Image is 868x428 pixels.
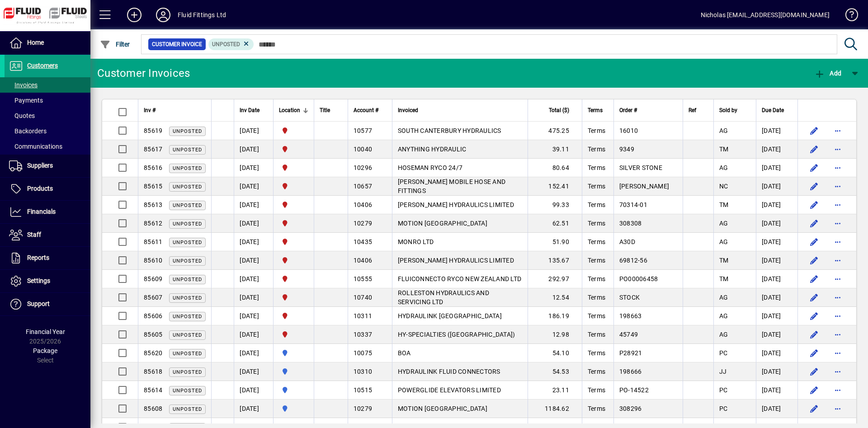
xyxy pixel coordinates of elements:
[762,105,792,115] div: Due Date
[528,140,582,159] td: 39.11
[588,183,605,190] span: Terms
[144,238,162,245] span: 85611
[234,344,273,362] td: [DATE]
[9,143,62,150] span: Communications
[689,105,696,115] span: Ref
[354,164,372,171] span: 10296
[398,349,411,357] span: BOA
[719,164,728,171] span: AG
[144,220,162,227] span: 85612
[279,163,308,173] span: FLUID FITTINGS CHRISTCHURCH
[173,369,202,375] span: Unposted
[398,275,521,282] span: FLUICONNECTO RYCO NEW ZEALAND LTD
[144,331,162,338] span: 85605
[619,275,658,282] span: PO00006458
[588,257,605,264] span: Terms
[27,62,58,69] span: Customers
[27,39,44,46] span: Home
[528,233,582,251] td: 51.90
[619,294,640,301] span: STOCK
[756,362,797,381] td: [DATE]
[398,220,487,227] span: MOTION [GEOGRAPHIC_DATA]
[5,32,90,54] a: Home
[279,105,300,115] span: Location
[398,312,502,320] span: HYDRAULINK [GEOGRAPHIC_DATA]
[9,112,35,119] span: Quotes
[97,66,190,80] div: Customer Invoices
[27,254,49,261] span: Reports
[588,368,605,375] span: Terms
[279,292,308,302] span: FLUID FITTINGS CHRISTCHURCH
[689,105,708,115] div: Ref
[830,123,845,138] button: More options
[100,41,130,48] span: Filter
[173,184,202,190] span: Unposted
[619,183,669,190] span: [PERSON_NAME]
[279,126,308,136] span: FLUID FITTINGS CHRISTCHURCH
[173,221,202,227] span: Unposted
[173,351,202,357] span: Unposted
[320,105,330,115] span: Title
[588,312,605,320] span: Terms
[234,122,273,140] td: [DATE]
[588,294,605,301] span: Terms
[279,329,308,339] span: FLUID FITTINGS CHRISTCHURCH
[719,294,728,301] span: AG
[398,289,489,306] span: ROLLESTON HYDRAULICS AND SERVICING LTD
[719,275,729,282] span: TM
[398,105,522,115] div: Invoiced
[354,183,372,190] span: 10657
[756,270,797,288] td: [DATE]
[354,368,372,375] span: 10310
[5,270,90,292] a: Settings
[756,214,797,233] td: [DATE]
[719,220,728,227] span: AG
[5,293,90,315] a: Support
[588,238,605,245] span: Terms
[807,290,821,305] button: Edit
[807,198,821,212] button: Edit
[144,127,162,134] span: 85619
[528,251,582,270] td: 135.67
[588,405,605,412] span: Terms
[619,368,642,375] span: 198666
[756,196,797,214] td: [DATE]
[807,272,821,286] button: Edit
[619,220,642,227] span: 308308
[830,179,845,193] button: More options
[173,406,202,412] span: Unposted
[588,349,605,357] span: Terms
[354,220,372,227] span: 10279
[234,159,273,177] td: [DATE]
[588,127,605,134] span: Terms
[234,196,273,214] td: [DATE]
[719,183,728,190] span: NC
[354,201,372,208] span: 10406
[354,127,372,134] span: 10577
[120,7,149,23] button: Add
[719,386,728,394] span: PC
[398,201,514,208] span: [PERSON_NAME] HYDRAULICS LIMITED
[279,255,308,265] span: FLUID FITTINGS CHRISTCHURCH
[830,346,845,360] button: More options
[9,127,47,135] span: Backorders
[719,312,728,320] span: AG
[234,177,273,196] td: [DATE]
[279,144,308,154] span: FLUID FITTINGS CHRISTCHURCH
[152,40,202,49] span: Customer Invoice
[144,405,162,412] span: 85608
[354,294,372,301] span: 10740
[5,77,90,93] a: Invoices
[528,288,582,307] td: 12.54
[812,65,844,81] button: Add
[588,164,605,171] span: Terms
[144,183,162,190] span: 85615
[549,105,569,115] span: Total ($)
[830,253,845,268] button: More options
[234,140,273,159] td: [DATE]
[398,146,467,153] span: ANYTHING HYDRAULIC
[807,327,821,342] button: Edit
[719,105,750,115] div: Sold by
[149,7,178,23] button: Profile
[5,108,90,123] a: Quotes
